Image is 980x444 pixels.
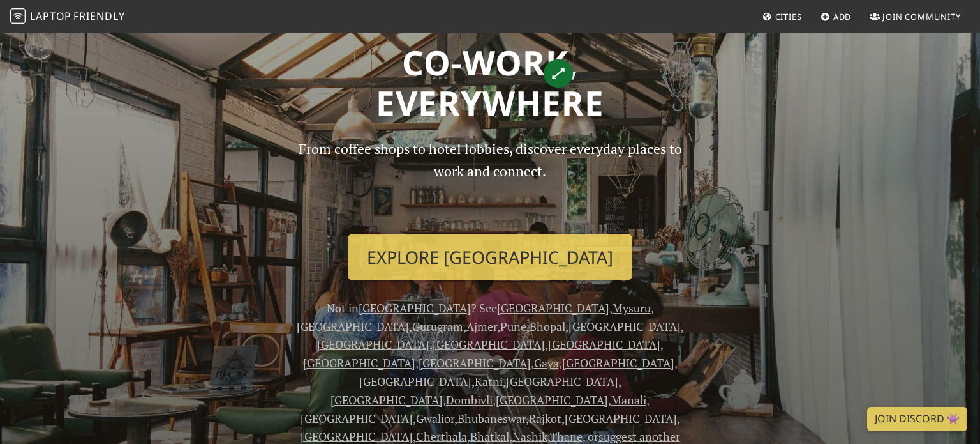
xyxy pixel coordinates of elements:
a: [GEOGRAPHIC_DATA] [506,374,618,389]
a: [GEOGRAPHIC_DATA] [301,411,413,426]
h1: Co-work, Everywhere [77,42,903,123]
a: Gaya [534,355,559,371]
a: [GEOGRAPHIC_DATA] [301,429,413,444]
img: LaptopFriendly [10,8,26,24]
a: Bhopal [530,319,565,334]
a: Cherthala [416,429,467,444]
a: Pune [500,319,526,334]
a: [GEOGRAPHIC_DATA] [562,355,674,371]
a: Rajkot [529,411,561,426]
a: Thane [550,429,583,444]
a: Cities [757,5,807,28]
span: Add [833,11,852,22]
a: [GEOGRAPHIC_DATA] [317,337,429,352]
p: From coffee shops to hotel lobbies, discover everyday places to work and connect. [287,138,693,223]
a: Explore [GEOGRAPHIC_DATA] [348,234,632,281]
a: [GEOGRAPHIC_DATA] [297,319,409,334]
a: Add [815,5,857,28]
a: [GEOGRAPHIC_DATA] [359,300,471,316]
a: Manali [611,392,646,408]
span: Laptop [30,9,71,23]
a: [GEOGRAPHIC_DATA] [496,392,608,408]
a: Dombivli [446,392,493,408]
a: Katni [475,374,503,389]
a: [GEOGRAPHIC_DATA] [303,355,415,371]
a: Bhubaneswar [457,411,526,426]
span: Cities [775,11,802,22]
a: [GEOGRAPHIC_DATA] [359,374,471,389]
a: [GEOGRAPHIC_DATA] [565,411,677,426]
a: LaptopFriendly LaptopFriendly [10,6,125,28]
a: Gwalior [416,411,454,426]
span: Friendly [73,9,124,23]
a: [GEOGRAPHIC_DATA] [330,392,443,408]
a: Mysuru [612,300,651,316]
a: Join Community [865,5,966,28]
span: Join Community [882,11,961,22]
a: [GEOGRAPHIC_DATA] [548,337,660,352]
a: [GEOGRAPHIC_DATA] [433,337,545,352]
a: [GEOGRAPHIC_DATA] [568,319,681,334]
a: [GEOGRAPHIC_DATA] [497,300,609,316]
a: Ajmer [466,319,497,334]
a: [GEOGRAPHIC_DATA] [419,355,531,371]
div: ⟷ [546,61,570,86]
a: Nashik [512,429,547,444]
a: Join Discord 👾 [867,407,967,431]
a: Gurugram [412,319,463,334]
a: Bhatkal [470,429,509,444]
